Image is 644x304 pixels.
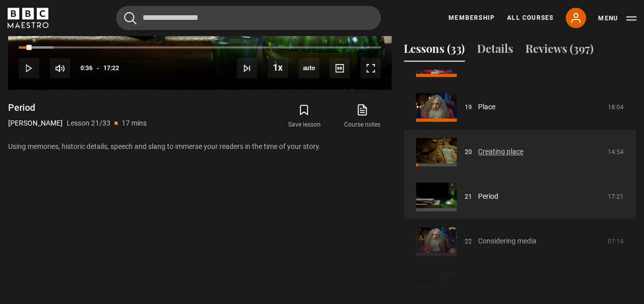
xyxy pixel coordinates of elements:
svg: BBC Maestro [8,8,48,28]
button: Lessons (33) [404,40,465,62]
button: Save lesson [275,102,333,131]
div: Progress Bar [19,46,381,48]
button: Play [19,58,39,78]
button: Toggle navigation [598,13,636,23]
button: Mute [50,58,70,78]
button: Reviews (397) [525,40,594,62]
input: Search [116,6,381,30]
a: Place [478,102,495,112]
a: Period [478,191,498,202]
span: 0:36 [80,59,93,77]
button: Details [477,40,513,62]
div: Current quality: 360p [299,58,319,78]
a: Course notes [333,102,391,131]
button: Submit the search query [124,12,136,24]
h1: Period [8,102,147,114]
p: 17 mins [122,118,147,129]
button: Captions [329,58,350,78]
span: - [97,65,99,72]
a: All Courses [507,13,553,22]
p: [PERSON_NAME] [8,118,63,129]
a: Creating place [478,146,523,157]
p: Lesson 21/33 [67,118,110,129]
p: Using memories, historic details, speech and slang to immerse your readers in the time of your st... [8,141,391,152]
span: 17:22 [103,59,119,77]
button: Fullscreen [360,58,381,78]
button: Playback Rate [268,57,288,78]
span: auto [299,58,319,78]
a: Membership [449,13,495,22]
button: Next Lesson [237,58,257,78]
